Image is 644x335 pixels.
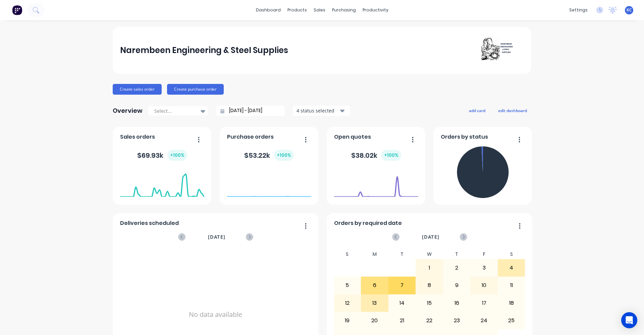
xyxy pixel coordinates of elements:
div: Overview [113,104,143,117]
span: Deliveries scheduled [120,219,179,227]
div: products [284,5,310,15]
div: 17 [471,295,497,312]
div: 16 [443,295,470,312]
div: 14 [389,295,416,312]
div: 6 [361,277,388,294]
div: 20 [361,312,388,329]
div: Open Intercom Messenger [621,312,637,328]
div: + 100 % [167,150,187,161]
div: $ 69.93k [137,150,187,161]
div: 21 [389,312,416,329]
div: S [498,249,525,259]
button: add card [465,106,490,115]
img: Narembeen Engineering & Steel Supplies [477,37,524,64]
div: 9 [443,277,470,294]
span: [DATE] [422,233,439,241]
div: 4 status selected [297,107,339,114]
button: edit dashboard [494,106,531,115]
div: $ 53.22k [244,150,294,161]
div: 11 [498,277,525,294]
div: sales [310,5,329,15]
span: KC [627,7,632,13]
span: [DATE] [208,233,225,241]
span: Orders by status [441,133,488,141]
div: 15 [416,295,443,312]
div: 24 [471,312,497,329]
div: purchasing [329,5,359,15]
div: settings [566,5,591,15]
div: 3 [471,259,497,276]
a: dashboard [253,5,284,15]
span: Purchase orders [227,133,274,141]
button: Create sales order [113,84,162,95]
div: 8 [416,277,443,294]
div: 19 [334,312,361,329]
div: 18 [498,295,525,312]
div: M [361,249,388,259]
div: 7 [389,277,416,294]
div: 2 [443,259,470,276]
div: $ 38.02k [351,150,401,161]
div: 23 [443,312,470,329]
div: 22 [416,312,443,329]
div: 4 [498,259,525,276]
div: F [470,249,498,259]
div: 1 [416,259,443,276]
div: S [334,249,361,259]
div: T [443,249,471,259]
div: + 100 % [381,150,401,161]
div: Narembeen Engineering & Steel Supplies [120,44,288,57]
button: 4 status selected [293,106,350,116]
div: + 100 % [274,150,294,161]
div: W [416,249,443,259]
div: 10 [471,277,497,294]
button: Create purchase order [167,84,224,95]
span: Sales orders [120,133,155,141]
span: Open quotes [334,133,371,141]
div: productivity [359,5,392,15]
img: Factory [12,5,22,15]
div: 25 [498,312,525,329]
div: 13 [361,295,388,312]
div: 12 [334,295,361,312]
div: 5 [334,277,361,294]
div: T [388,249,416,259]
